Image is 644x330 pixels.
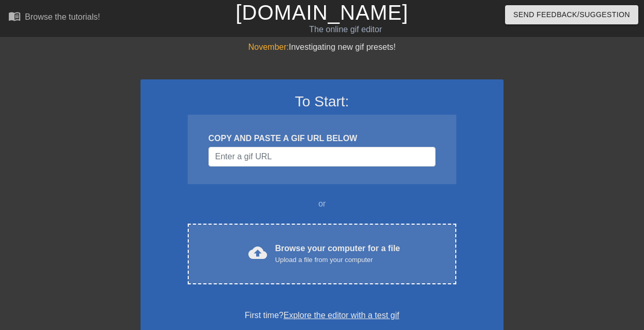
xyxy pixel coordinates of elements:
[154,309,490,322] div: First time?
[25,12,100,21] div: Browse the tutorials!
[248,243,267,262] span: cloud_upload
[505,5,638,24] button: Send Feedback/Suggestion
[208,147,436,167] input: Username
[141,41,503,53] div: Investigating new gif presets!
[167,198,477,210] div: or
[275,255,400,265] div: Upload a file from your computer
[220,23,471,36] div: The online gif editor
[8,10,21,22] span: menu_book
[208,132,436,145] div: COPY AND PASTE A GIF URL BELOW
[284,311,399,320] a: Explore the editor with a test gif
[248,43,289,51] span: November:
[275,242,400,265] div: Browse your computer for a file
[8,10,100,26] a: Browse the tutorials!
[154,93,490,111] h3: To Start:
[513,8,630,21] span: Send Feedback/Suggestion
[235,1,408,24] a: [DOMAIN_NAME]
